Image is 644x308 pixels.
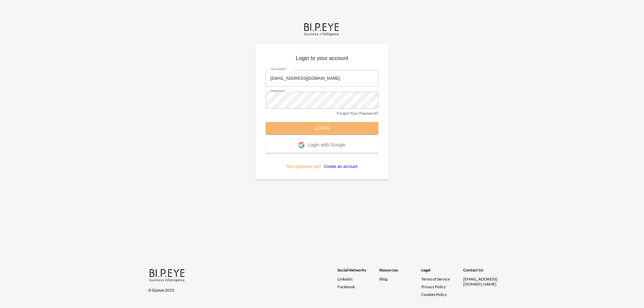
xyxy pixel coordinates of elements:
a: Privacy Policy [421,284,446,289]
p: Not registered yet? [266,153,378,170]
div: Social Networks [337,267,379,276]
button: Login [266,122,378,134]
div: Resources [379,267,421,276]
a: Linkedin [337,276,379,282]
span: Login with Google [308,142,345,149]
div: © bipeye 2025. [148,284,328,293]
div: [EMAIL_ADDRESS][DOMAIN_NAME] [463,276,505,287]
img: bipeye-logo [303,21,341,37]
button: Login with Google [266,138,378,153]
a: Forgot Your Password? [337,111,378,116]
span: Facebook [337,284,355,289]
span: Linkedin [337,276,353,282]
p: Login to your account [266,54,378,65]
a: Cookies Policy [421,292,447,297]
img: bipeye-logo [148,267,187,283]
div: Legal [421,267,463,276]
a: Facebook [337,284,379,289]
a: Create an account [321,164,358,169]
label: Your email [270,67,287,71]
label: Password [270,89,286,93]
a: Terms of Service [421,276,461,282]
a: Blog [379,276,387,282]
div: Contact Us [463,267,505,276]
